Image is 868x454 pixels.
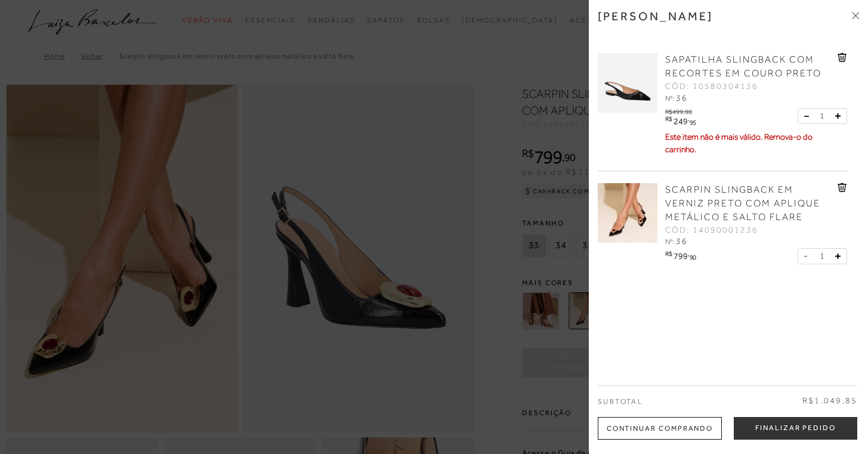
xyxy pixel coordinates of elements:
[598,53,657,113] img: SAPATILHA SLINGBACK COM RECORTES EM COURO PRETO
[665,237,675,246] span: Nº:
[665,116,672,122] i: R$
[665,132,813,154] span: Este item não é mais válido. Remova-o do carrinho.
[674,116,688,126] span: 249
[674,251,688,261] span: 799
[688,251,696,257] i: ,
[665,224,758,236] span: CÓD: 14090001236
[820,110,824,122] span: 1
[665,105,698,115] div: R$499,90
[676,93,688,103] span: 36
[598,417,722,440] div: Continuar Comprando
[690,254,696,261] span: 90
[598,9,713,23] h3: [PERSON_NAME]
[820,250,824,262] span: 1
[665,184,820,223] span: SCARPIN SLINGBACK EM VERNIZ PRETO COM APLIQUE METÁLICO E SALTO FLARE
[598,183,657,243] img: SCARPIN SLINGBACK EM VERNIZ PRETO COM APLIQUE METÁLICO E SALTO FLARE
[665,81,758,92] span: CÓD: 10580304136
[665,183,835,224] a: SCARPIN SLINGBACK EM VERNIZ PRETO COM APLIQUE METÁLICO E SALTO FLARE
[734,417,857,440] button: Finalizar Pedido
[665,53,835,81] a: SAPATILHA SLINGBACK COM RECORTES EM COURO PRETO
[688,116,696,122] i: ,
[802,395,857,407] span: R$1.049,85
[665,54,821,79] span: SAPATILHA SLINGBACK COM RECORTES EM COURO PRETO
[676,236,688,246] span: 36
[665,94,675,103] span: Nº:
[665,251,672,257] i: R$
[598,397,642,406] span: Subtotal
[690,119,696,126] span: 95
